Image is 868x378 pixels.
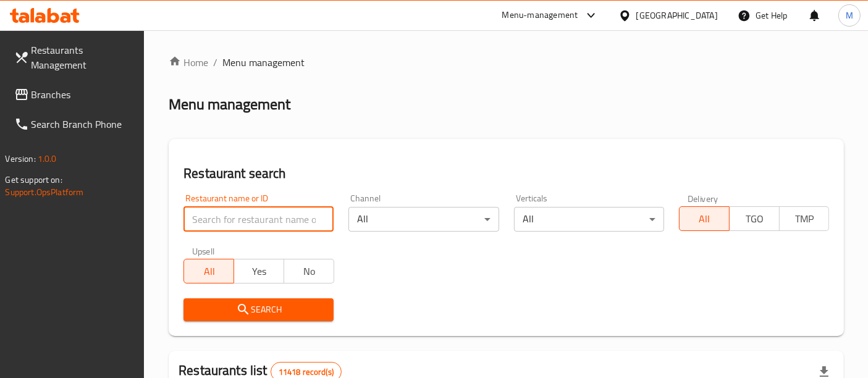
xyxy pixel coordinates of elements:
span: TGO [735,210,775,228]
span: M [846,9,853,22]
div: All [348,207,499,232]
span: Branches [32,87,135,102]
span: No [289,262,329,280]
button: All [183,259,234,283]
span: 1.0.0 [38,151,57,167]
div: Menu-management [502,8,578,23]
span: All [685,210,725,228]
nav: breadcrumb [169,55,844,70]
button: TGO [729,206,780,231]
span: Get support on: [6,172,62,188]
span: Search [193,302,324,317]
button: All [679,206,730,231]
a: Support.OpsPlatform [6,184,84,200]
span: Version: [6,151,36,167]
span: All [189,262,229,280]
button: Search [183,298,334,321]
h2: Menu management [169,94,290,114]
label: Delivery [688,194,718,203]
div: [GEOGRAPHIC_DATA] [636,9,718,22]
button: TMP [779,206,830,231]
label: Upsell [192,246,215,255]
a: Search Branch Phone [4,109,145,139]
span: Yes [239,262,279,280]
a: Home [169,55,208,70]
div: All [514,207,664,232]
input: Search for restaurant name or ID.. [183,207,334,232]
button: Yes [234,259,284,283]
span: TMP [785,210,825,228]
a: Branches [4,80,145,109]
a: Restaurants Management [4,35,145,80]
h2: Restaurant search [183,164,829,183]
li: / [213,55,217,70]
span: Search Branch Phone [32,117,135,132]
button: No [284,259,334,283]
span: Restaurants Management [32,43,135,72]
span: 11418 record(s) [271,366,341,378]
span: Menu management [222,55,305,70]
